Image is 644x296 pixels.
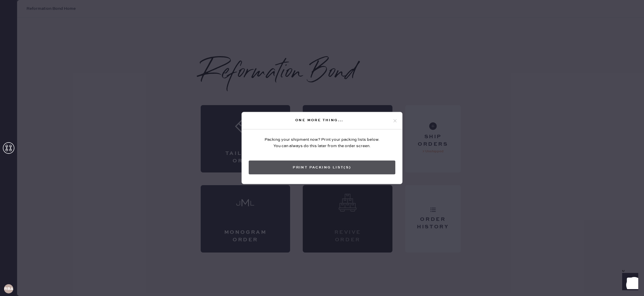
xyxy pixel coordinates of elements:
div: Packing your shipment now? Print your packing lists below. You can always do this later from the ... [264,136,379,149]
h3: RBA [4,287,13,291]
iframe: Front Chat [617,270,641,295]
button: Print Packing List(s) [249,161,395,174]
div: One more thing... [246,117,392,124]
